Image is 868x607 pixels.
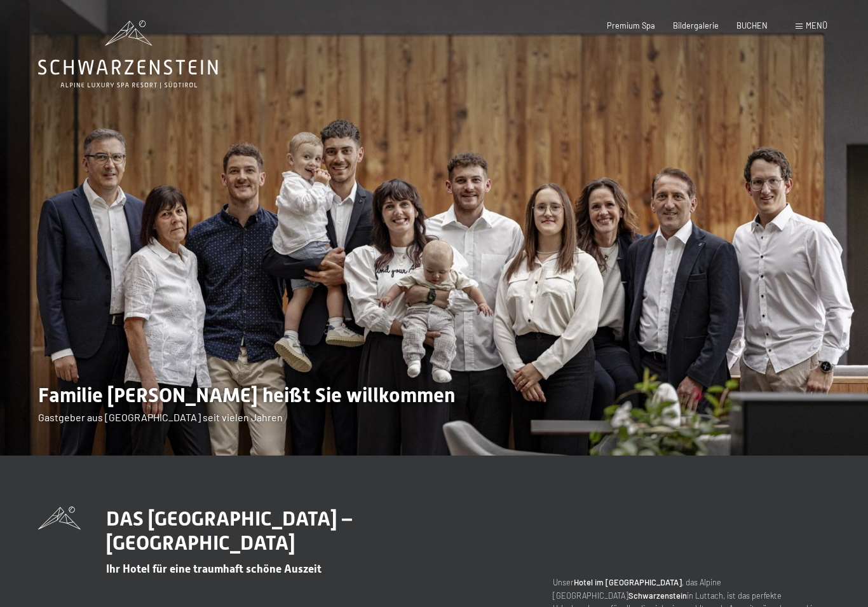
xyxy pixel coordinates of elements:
span: Ihr Hotel für eine traumhaft schöne Auszeit [106,562,322,575]
a: Bildergalerie [673,20,719,31]
span: Familie [PERSON_NAME] heißt Sie willkommen [38,383,455,407]
strong: Hotel im [GEOGRAPHIC_DATA] [574,577,682,587]
span: Gastgeber aus [GEOGRAPHIC_DATA] seit vielen Jahren [38,411,283,423]
strong: Schwarzenstein [628,590,687,601]
a: Premium Spa [607,20,655,31]
span: DAS [GEOGRAPHIC_DATA] – [GEOGRAPHIC_DATA] [106,506,352,555]
a: BUCHEN [736,20,768,31]
span: Menü [806,20,827,31]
